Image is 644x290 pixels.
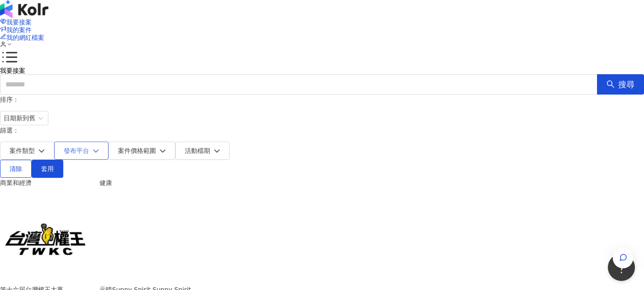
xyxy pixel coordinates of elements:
[9,165,22,172] span: 清除
[606,80,615,88] span: search
[64,147,89,154] span: 發布平台
[618,80,635,90] span: 搜尋
[6,34,44,41] span: 我的網紅檔案
[4,111,45,125] span: 日期新到舊
[54,142,108,160] button: 發布平台
[185,147,210,154] span: 活動檔期
[99,178,391,188] div: 健康
[118,147,156,154] span: 案件價格範圍
[6,19,32,26] span: 我要接案
[9,147,35,154] span: 案件類型
[175,142,230,160] button: 活動檔期
[32,160,63,178] button: 套用
[608,254,635,281] iframe: Help Scout Beacon - Open
[597,74,644,95] button: 搜尋
[99,194,190,285] img: 酵酵揚｜綜合蔬果酵素
[108,142,175,160] button: 案件價格範圍
[6,26,32,33] span: 我的案件
[41,165,54,172] span: 套用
